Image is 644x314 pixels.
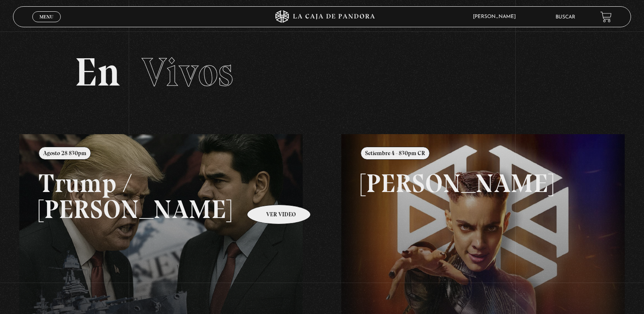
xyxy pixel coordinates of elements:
[39,14,53,19] span: Menu
[142,48,233,96] span: Vivos
[37,21,57,27] span: Cerrar
[556,15,575,20] a: Buscar
[75,52,569,92] h2: En
[469,14,524,19] span: [PERSON_NAME]
[600,11,612,22] a: View your shopping cart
